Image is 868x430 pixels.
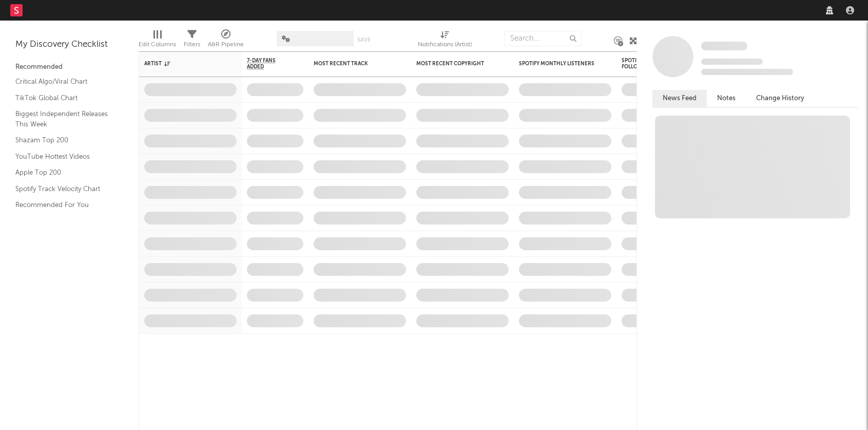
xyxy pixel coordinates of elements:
div: Recommended [15,61,123,73]
a: Apple Top 200 [15,167,113,178]
span: Some Artist [701,42,747,50]
a: TikTok Global Chart [15,92,113,104]
div: Edit Columns [139,26,176,55]
button: News Feed [652,90,707,107]
div: Notifications (Artist) [418,39,472,51]
div: Spotify Followers [622,58,658,70]
div: Notifications (Artist) [418,26,472,55]
div: Artist [144,61,221,67]
div: A&R Pipeline [208,26,244,55]
a: Biggest Independent Releases This Week [15,108,113,129]
span: Tracking Since: [DATE] [701,59,763,65]
a: Shazam Top 200 [15,135,113,146]
div: Filters [184,39,200,51]
span: 7-Day Fans Added [247,58,288,70]
div: A&R Pipeline [208,39,244,51]
div: My Discovery Checklist [15,39,123,51]
input: Search... [505,31,582,46]
a: Critical Algo/Viral Chart [15,76,113,87]
a: YouTube Hottest Videos [15,151,113,162]
button: Change History [746,90,815,107]
button: Notes [707,90,746,107]
a: Spotify Track Velocity Chart [15,183,113,195]
span: 0 fans last week [701,69,793,75]
a: Some Artist [701,41,747,51]
div: Spotify Monthly Listeners [519,61,596,67]
a: Recommended For You [15,199,113,211]
div: Edit Columns [139,39,176,51]
div: Most Recent Copyright [416,61,493,67]
a: TikTok Videos Assistant / Last 7 Days - Top [15,216,113,237]
div: Most Recent Track [314,61,391,67]
div: Filters [184,26,200,55]
button: Save [357,37,371,43]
